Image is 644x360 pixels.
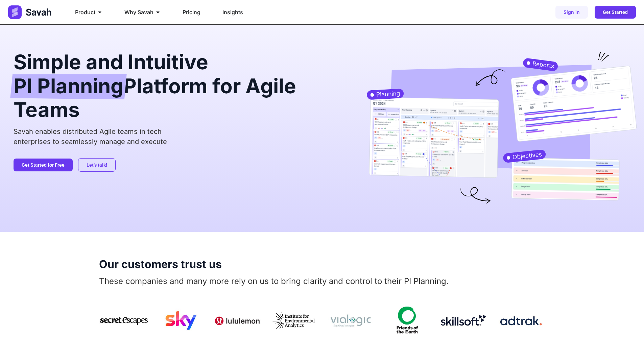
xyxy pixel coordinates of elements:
span: Get Started [603,10,628,15]
a: Insights [222,8,243,16]
span: Why Savah [124,8,153,16]
span: Let’s talk! [87,163,107,167]
p: These companies and many more rely on us to bring clarity and control to their PI Planning. [99,275,545,287]
span: PI Planning [14,74,123,99]
a: Get Started for Free [14,159,73,171]
a: Pricing [183,8,200,16]
span: Sign in [564,10,580,15]
h2: Simple and Intuitive Platform for Agile Teams [14,52,345,120]
p: Savah enables distributed Agile teams in tech enterprises to seamlessly manage and execute [14,126,345,147]
a: Sign in [555,6,588,19]
span: Product [75,8,95,16]
a: Get Started [595,6,636,19]
h2: Our customers trust us [99,259,545,270]
a: Let’s talk! [78,158,116,172]
span: Get Started for Free [22,163,65,167]
div: Menu Toggle [70,5,412,19]
nav: Menu [70,5,412,19]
